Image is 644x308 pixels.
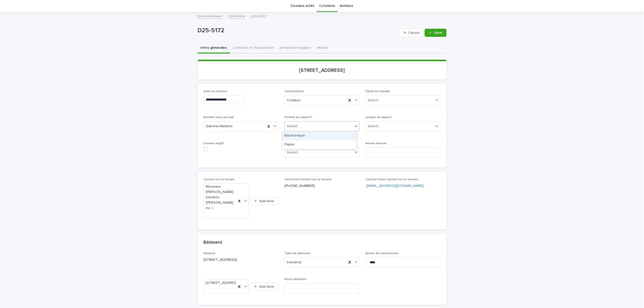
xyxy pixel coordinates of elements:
[366,90,390,93] span: Cadre du mandat
[198,43,230,54] button: Infos générales
[228,13,245,19] a: Cotations
[259,199,274,203] span: Add New
[400,29,424,37] button: Cancel
[285,116,312,119] span: Format du rapport
[250,197,278,205] button: Add New
[251,13,266,19] p: D25-5172
[366,142,387,145] span: Ancien dossier
[287,260,302,265] span: Industriel
[408,31,419,35] span: Cancel
[285,183,359,189] p: [PHONE_NUMBER]
[204,240,223,246] h2: Bâtiment
[206,280,240,286] span: [STREET_ADDRESS]
[198,27,398,34] p: D25-5172
[204,90,227,93] span: Date du contact
[287,98,301,103] span: Cotation
[366,116,392,119] span: Langue du rapport
[366,252,399,255] span: Année de construction
[259,285,274,288] span: Add New
[368,124,381,129] div: Select...
[366,178,418,181] span: Courriel (from Contact sur le terrain)
[285,178,332,181] span: Cell (from Contact sur le terrain)
[285,278,306,281] span: Note bâtiment
[250,283,278,291] button: Add New
[282,140,357,149] div: Papier
[282,132,357,140] div: Électronique
[204,67,441,73] p: [STREET_ADDRESS]
[367,184,424,188] a: [EMAIL_ADDRESS][DOMAIN_NAME]
[287,124,300,129] div: Select...
[204,257,279,263] p: [STREET_ADDRESS]
[204,252,216,255] span: Adresse
[434,31,443,35] span: Save
[425,29,446,37] button: Save
[285,252,311,255] span: Type de bâtiment
[206,124,233,129] span: Sabrine Metahni
[277,43,314,54] button: protection rapport
[204,142,224,145] span: Dossier légal?
[198,13,223,19] a: Environnement
[287,150,300,155] div: Select...
[230,43,277,54] button: Contacts et Facturation
[206,184,234,210] span: Monsieur [PERSON_NAME] (Gestion [PERSON_NAME] inc. )
[204,178,234,181] span: Contact sur le terrain
[285,90,304,93] span: Confirmation
[314,43,331,54] button: Notes
[368,98,381,103] div: Select...
[204,116,234,119] span: Rendez-vous pris par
